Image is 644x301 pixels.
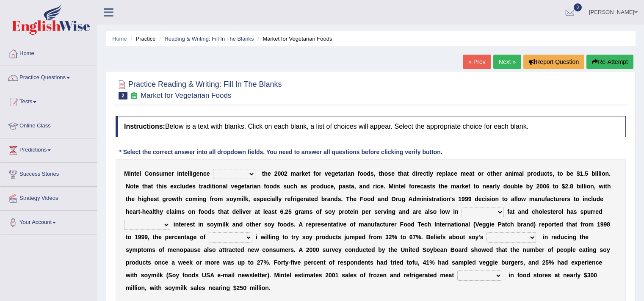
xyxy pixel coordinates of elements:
b: o [602,170,605,177]
b: s [283,183,287,190]
b: s [345,183,349,190]
b: f [409,183,411,190]
b: c [423,170,426,177]
b: t [553,183,555,190]
b: e [184,170,188,177]
b: n [395,183,399,190]
b: d [537,170,541,177]
b: i [416,170,417,177]
b: o [384,170,388,177]
b: r [437,170,439,177]
b: l [495,183,497,190]
b: . [609,170,611,177]
b: o [316,183,320,190]
b: c [290,183,294,190]
b: i [141,196,143,202]
b: t [605,183,607,190]
b: f [264,183,266,190]
b: s [388,170,391,177]
b: e [234,183,238,190]
li: Market for Vegetarian Foods [255,35,332,43]
a: Your Account [0,211,97,232]
b: b [526,183,530,190]
button: Report Question [523,55,584,69]
b: p [310,183,314,190]
b: l [140,170,141,177]
b: e [241,183,244,190]
b: s [549,170,553,177]
b: l [582,183,583,190]
b: e [401,183,404,190]
b: l [522,170,524,177]
b: e [417,183,420,190]
b: n [179,170,182,177]
b: d [366,183,370,190]
b: r [373,183,375,190]
b: p [527,170,531,177]
b: a [351,183,354,190]
b: e [328,170,332,177]
b: a [223,183,226,190]
b: e [496,170,500,177]
b: o [269,183,273,190]
b: u [182,183,185,190]
a: Online Class [0,114,97,135]
b: $ [577,170,580,177]
b: a [469,170,473,177]
b: s [304,183,307,190]
b: n [605,170,609,177]
b: i [512,170,514,177]
b: a [343,183,346,190]
b: d [320,183,324,190]
b: t [142,183,144,190]
b: . [583,170,585,177]
b: h [492,170,496,177]
b: o [411,183,415,190]
b: t [244,183,246,190]
b: , [374,170,376,177]
b: t [468,183,470,190]
b: t [398,170,400,177]
b: e [465,183,468,190]
b: e [207,170,210,177]
b: 2 [565,183,568,190]
b: t [379,170,381,177]
b: n [590,183,594,190]
b: o [555,183,558,190]
b: , [354,183,356,190]
b: x [174,183,177,190]
b: r [201,183,203,190]
b: t [430,183,432,190]
b: e [150,196,154,202]
b: e [268,170,271,177]
b: l [597,170,598,177]
b: y [430,170,433,177]
b: i [191,170,193,177]
b: e [189,183,192,190]
b: s [156,170,160,177]
b: a [489,183,493,190]
b: h [400,170,404,177]
b: d [185,183,189,190]
b: n [351,170,354,177]
b: a [340,170,343,177]
b: M [389,183,394,190]
b: a [148,183,151,190]
button: Re-Attempt [586,55,633,69]
b: h [158,183,162,190]
b: f [358,170,360,177]
b: h [264,170,268,177]
b: t [491,170,493,177]
b: o [266,183,270,190]
b: e [335,170,338,177]
b: r [459,183,462,190]
b: d [273,183,277,190]
b: d [367,170,371,177]
b: o [216,183,219,190]
b: , [553,170,554,177]
span: 2 [119,92,127,99]
b: a [519,170,522,177]
b: m [163,170,168,177]
a: Home [112,36,127,42]
b: . [384,183,385,190]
